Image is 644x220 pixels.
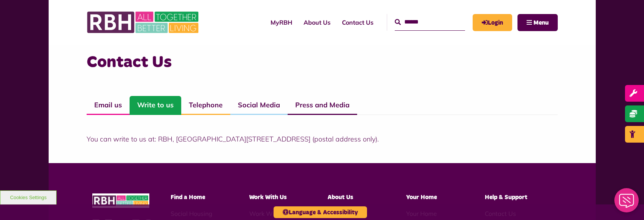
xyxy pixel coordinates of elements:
[336,12,379,33] a: Contact Us
[130,96,181,115] a: Write to us
[298,12,336,33] a: About Us
[288,96,357,115] a: Press and Media
[230,96,288,115] a: Social Media
[265,12,298,33] a: MyRBH
[87,96,130,115] a: Email us
[473,14,512,31] a: MyRBH
[485,194,527,200] span: Help & Support
[274,206,367,218] button: Language & Accessibility
[249,194,287,200] span: Work With Us
[533,20,549,26] span: Menu
[328,194,353,200] span: About Us
[92,193,149,208] img: RBH
[181,96,230,115] a: Telephone
[395,14,465,30] input: Search
[171,194,205,200] span: Find a Home
[610,186,644,220] iframe: Netcall Web Assistant for live chat
[517,14,558,31] button: Navigation
[87,8,201,37] img: RBH
[87,134,558,144] p: You can write to us at: RBH, [GEOGRAPHIC_DATA][STREET_ADDRESS] (postal address only).
[406,194,437,200] span: Your Home
[87,52,558,73] h3: Contact Us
